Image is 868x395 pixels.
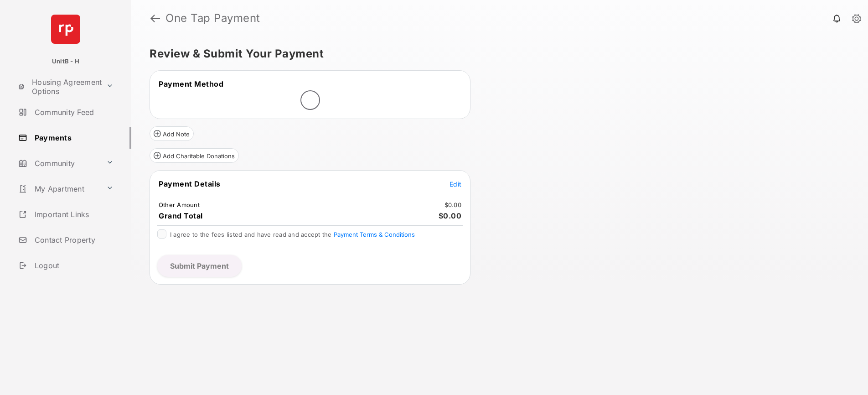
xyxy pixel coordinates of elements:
button: Submit Payment [157,255,242,277]
img: svg+xml;base64,PHN2ZyB4bWxucz0iaHR0cDovL3d3dy53My5vcmcvMjAwMC9zdmciIHdpZHRoPSI2NCIgaGVpZ2h0PSI2NC... [51,15,80,44]
td: $0.00 [444,201,462,209]
button: I agree to the fees listed and have read and accept the [334,231,415,238]
h5: Review & Submit Your Payment [150,48,842,59]
a: Housing Agreement Options [15,76,103,98]
a: Logout [15,255,131,276]
a: Important Links [15,203,117,225]
span: Edit [449,180,461,188]
td: Other Amount [158,201,200,209]
span: I agree to the fees listed and have read and accept the [170,231,415,238]
span: $0.00 [439,211,462,220]
span: Grand Total [159,211,203,220]
a: Community [15,152,103,174]
span: Payment Method [159,79,223,88]
strong: One Tap Payment [165,13,260,24]
a: My Apartment [15,178,103,200]
span: Payment Details [159,179,221,188]
a: Community Feed [15,101,131,123]
a: Payments [15,127,131,149]
button: Add Charitable Donations [150,148,239,163]
a: Contact Property [15,229,131,251]
button: Edit [449,179,461,188]
button: Add Note [150,126,194,141]
p: UnitB - H [52,57,79,66]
